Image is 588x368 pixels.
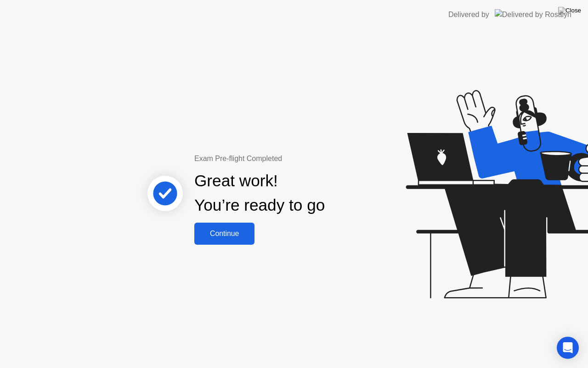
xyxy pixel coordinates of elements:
img: Delivered by Rosalyn [495,9,571,20]
div: Delivered by [448,9,489,20]
div: Open Intercom Messenger [557,337,579,359]
div: Great work! You’re ready to go [194,169,325,218]
button: Continue [194,223,254,245]
div: Continue [197,230,252,238]
img: Close [558,7,581,14]
div: Exam Pre-flight Completed [194,153,384,164]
